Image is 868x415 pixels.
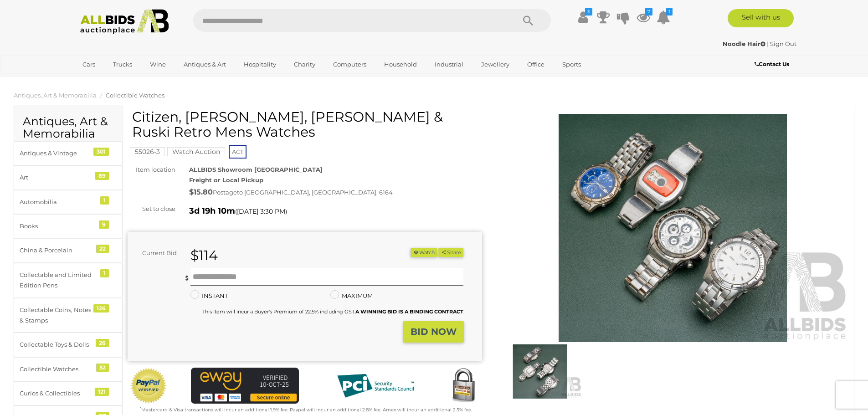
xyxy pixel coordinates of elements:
[723,40,767,47] a: Noodle Hair
[770,40,796,47] a: Sign Out
[128,248,184,258] div: Current Bid
[229,145,247,159] span: ACT
[576,9,590,26] a: $
[77,72,153,87] a: [GEOGRAPHIC_DATA]
[657,9,670,26] a: 1
[99,220,109,229] div: 9
[723,40,765,47] strong: Noodle Hair
[189,166,323,173] strong: ALLBIDS Showroom [GEOGRAPHIC_DATA]
[14,298,123,333] a: Collectable Coins, Notes & Stamps 126
[20,197,95,207] div: Automobilia
[585,8,592,15] i: $
[23,115,113,140] h2: Antiques, Art & Memorabilia
[429,57,469,72] a: Industrial
[106,92,164,99] a: Collectible Watches
[132,109,480,139] h1: Citizen, [PERSON_NAME], [PERSON_NAME] & Ruski Retro Mens Watches
[411,326,457,337] strong: BID NOW
[191,368,299,404] img: eWAY Payment Gateway
[77,57,101,72] a: Cars
[20,172,95,183] div: Art
[100,196,109,205] div: 1
[20,148,95,159] div: Antiques & Vintage
[189,186,482,199] div: Postage
[767,40,769,47] span: |
[20,364,95,374] div: Collectible Watches
[14,190,123,214] a: Automobilia 1
[411,248,437,257] li: Watch this item
[178,57,232,72] a: Antiques & Art
[496,114,850,342] img: Citizen, Casio Ediface, Casio Quartz & Ruski Retro Mens Watches
[95,172,109,180] div: 89
[411,248,437,257] button: Watch
[475,57,515,72] a: Jewellery
[505,9,551,32] button: Search
[238,57,282,72] a: Hospitality
[235,208,287,215] span: ( )
[20,245,95,256] div: China & Porcelain
[288,57,321,72] a: Charity
[20,221,95,231] div: Books
[189,206,235,216] strong: 3d 19h 10m
[20,388,95,399] div: Curios & Collectibles
[645,8,652,15] i: 7
[14,381,123,405] a: Curios & Collectibles 121
[130,368,167,404] img: Official PayPal Seal
[93,304,109,313] div: 126
[14,238,123,262] a: China & Porcelain 22
[100,269,109,277] div: 1
[140,407,472,413] small: Mastercard & Visa transactions will incur an additional 1.9% fee. Paypal will incur an additional...
[327,57,372,72] a: Computers
[556,57,587,72] a: Sports
[121,204,182,214] div: Set to close
[14,92,97,99] a: Antiques, Art & Memorabilia
[96,364,109,372] div: 52
[202,308,463,315] small: This Item will incur a Buyer's Premium of 22.5% including GST.
[14,141,123,165] a: Antiques & Vintage 301
[14,263,123,298] a: Collectable and Limited Edition Pens 1
[75,9,174,34] img: Allbids.com.au
[189,188,213,196] strong: $15.80
[330,291,373,301] label: MAXIMUM
[14,165,123,190] a: Art 89
[96,245,109,253] div: 22
[498,344,582,399] img: Citizen, Casio Ediface, Casio Quartz & Ruski Retro Mens Watches
[378,57,423,72] a: Household
[755,61,789,67] b: Contact Us
[121,164,182,175] div: Item location
[755,59,791,69] a: Contact Us
[130,147,165,156] mark: 55026-3
[93,148,109,156] div: 301
[445,368,482,404] img: Secured by Rapid SSL
[330,368,421,404] img: PCI DSS compliant
[237,207,285,215] span: [DATE] 3:30 PM
[728,9,794,27] a: Sell with us
[107,57,138,72] a: Trucks
[403,321,464,343] button: BID NOW
[355,308,463,315] b: A WINNING BID IS A BINDING CONTRACT
[130,148,165,155] a: 55026-3
[20,270,95,291] div: Collectable and Limited Edition Pens
[95,388,109,396] div: 121
[190,247,218,264] strong: $114
[14,357,123,381] a: Collectible Watches 52
[167,147,225,156] mark: Watch Auction
[637,9,650,26] a: 7
[438,248,463,257] button: Share
[14,333,123,357] a: Collectable Toys & Dolls 26
[189,176,263,184] strong: Freight or Local Pickup
[96,339,109,347] div: 26
[14,214,123,238] a: Books 9
[237,189,393,196] span: to [GEOGRAPHIC_DATA], [GEOGRAPHIC_DATA], 6164
[190,291,228,301] label: INSTANT
[20,305,95,326] div: Collectable Coins, Notes & Stamps
[144,57,172,72] a: Wine
[20,339,95,350] div: Collectable Toys & Dolls
[521,57,550,72] a: Office
[666,8,673,15] i: 1
[167,148,225,155] a: Watch Auction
